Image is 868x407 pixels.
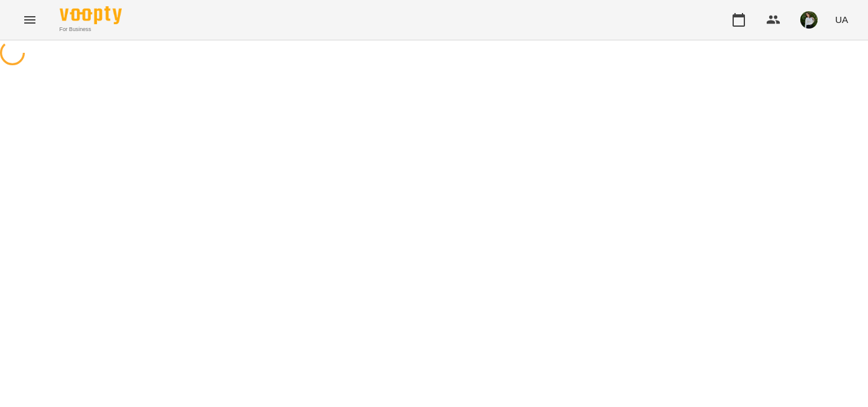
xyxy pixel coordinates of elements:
span: For Business [60,25,122,34]
img: Voopty Logo [60,6,122,24]
button: Menu [15,5,45,35]
span: UA [835,13,848,26]
button: UA [830,8,853,31]
img: 6b662c501955233907b073253d93c30f.jpg [800,11,818,29]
